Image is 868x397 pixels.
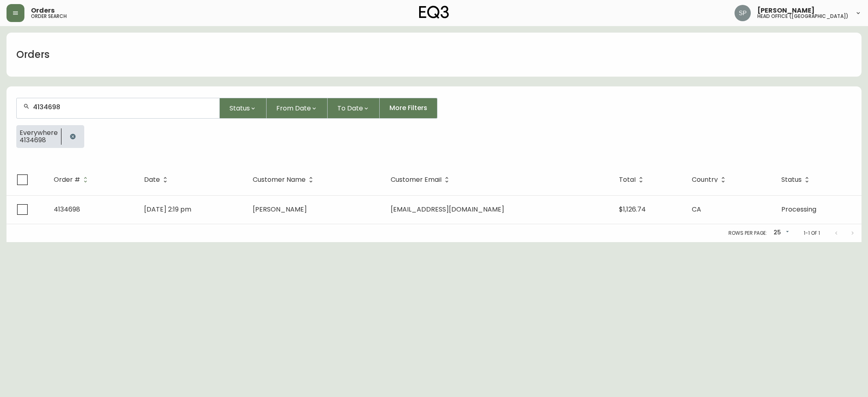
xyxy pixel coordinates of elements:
[267,98,328,119] button: From Date
[728,229,767,237] p: Rows per page:
[781,176,812,183] span: Status
[619,205,646,214] span: $1,126.74
[54,176,91,183] span: Order #
[380,98,437,119] button: More Filters
[391,205,504,214] span: [EMAIL_ADDRESS][DOMAIN_NAME]
[144,176,171,183] span: Date
[144,177,160,182] span: Date
[692,177,718,182] span: Country
[253,176,316,183] span: Customer Name
[389,104,427,112] span: More Filters
[253,205,307,214] span: [PERSON_NAME]
[770,226,791,240] div: 25
[253,177,306,182] span: Customer Name
[619,176,646,183] span: Total
[144,205,191,214] span: [DATE] 2:19 pm
[54,205,80,214] span: 4134698
[20,137,58,144] span: 4134698
[692,205,701,214] span: CA
[419,6,449,19] img: logo
[328,98,380,119] button: To Date
[781,177,802,182] span: Status
[33,103,213,111] input: Search
[31,14,67,19] h5: order search
[781,205,816,214] span: Processing
[31,7,55,14] span: Orders
[619,177,636,182] span: Total
[391,176,452,183] span: Customer Email
[391,177,442,182] span: Customer Email
[220,98,267,119] button: Status
[337,103,363,113] span: To Date
[276,103,311,113] span: From Date
[804,229,820,237] p: 1-1 of 1
[54,177,80,182] span: Order #
[20,129,58,137] span: Everywhere
[16,48,50,62] h1: Orders
[230,103,250,113] span: Status
[757,14,848,19] h5: head office ([GEOGRAPHIC_DATA])
[757,7,815,14] span: [PERSON_NAME]
[735,5,751,21] img: 0cb179e7bf3690758a1aaa5f0aafa0b4
[692,176,728,183] span: Country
